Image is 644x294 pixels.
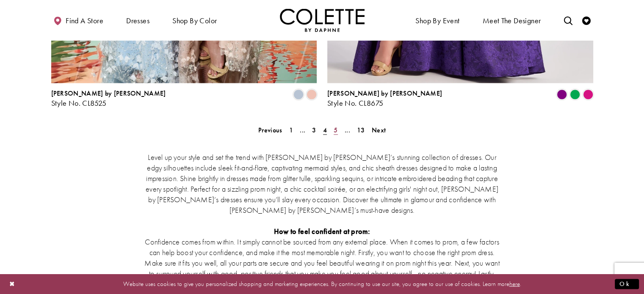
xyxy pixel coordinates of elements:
[287,124,296,136] a: Page 1
[327,89,442,98] span: [PERSON_NAME] by [PERSON_NAME]
[372,126,386,135] span: Next
[170,8,219,32] span: Shop by color
[172,16,217,25] span: Shop by color
[293,90,304,100] i: Ice Blue
[357,126,365,135] span: 13
[312,126,316,135] span: 3
[280,8,365,32] a: Visit Home Page
[5,277,19,291] button: Close Dialog
[289,126,293,135] span: 1
[345,126,350,135] span: ...
[323,126,327,135] span: 4
[327,98,383,108] span: Style No. CL8675
[126,16,149,25] span: Dresses
[557,90,567,100] i: Purple
[51,8,105,32] a: Find a store
[61,278,583,290] p: Website uses cookies to give you personalized shopping and marketing experiences. By continuing t...
[256,124,285,136] a: Prev Page
[327,90,442,107] div: Colette by Daphne Style No. CL8675
[331,124,340,136] a: Page 5
[580,8,593,32] a: Check Wishlist
[321,124,329,136] span: Current Page
[66,16,103,25] span: Find a store
[415,16,459,25] span: Shop By Event
[274,226,370,236] strong: How to feel confident at prom:
[51,98,107,108] span: Style No. CL8525
[258,126,282,135] span: Previous
[142,152,502,215] p: Level up your style and set the trend with [PERSON_NAME] by [PERSON_NAME]’s stunning collection o...
[481,8,543,32] a: Meet the designer
[297,124,308,136] a: ...
[124,8,152,32] span: Dresses
[583,90,593,100] i: Fuchsia
[310,124,318,136] a: Page 3
[413,8,462,32] span: Shop By Event
[354,124,368,136] a: Page 13
[570,90,580,100] i: Emerald
[615,279,639,289] button: Submit Dialog
[509,280,520,288] a: here
[334,126,337,135] span: 5
[342,124,353,136] a: ...
[51,89,166,98] span: [PERSON_NAME] by [PERSON_NAME]
[51,90,166,107] div: Colette by Daphne Style No. CL8525
[483,16,541,25] span: Meet the designer
[300,126,305,135] span: ...
[561,8,574,32] a: Toggle search
[307,90,317,100] i: Peachy Pink
[369,124,388,136] a: Next Page
[280,8,365,32] img: Colette by Daphne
